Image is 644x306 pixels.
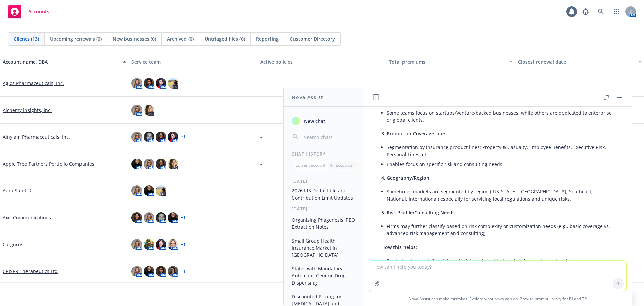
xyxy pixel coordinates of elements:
img: photo [131,159,142,169]
span: - [260,214,262,221]
a: + 1 [181,135,186,139]
img: photo [156,159,166,169]
a: Axis Communications [3,214,51,221]
img: photo [144,159,154,169]
img: photo [168,132,178,142]
span: - [260,187,262,194]
li: Dedicated teams deliver tailored advice relevant to the client’s industry and scale. [387,256,614,266]
span: - [260,80,262,87]
img: photo [156,239,166,250]
li: Some teams focus on startups/venture-backed businesses, while others are dedicated to enterprise ... [387,108,614,125]
span: - [260,268,262,275]
img: photo [131,266,142,277]
img: photo [168,159,178,169]
span: 5. Risk Profile/Consulting Needs [381,209,455,216]
li: Enables focus on specific risk and consulting needs. [387,159,614,169]
img: photo [156,185,166,196]
span: - [389,80,391,87]
button: States with Mandatory Automatic Generic Drug Dispensing [289,263,359,288]
img: photo [131,132,142,142]
a: BI [569,296,573,302]
a: Report a Bug [579,5,592,18]
a: Agios Pharmaceuticals, Inc. [3,80,64,87]
a: + 1 [181,269,186,273]
a: + 1 [181,243,186,247]
span: How this helps: [381,244,417,250]
span: - [260,133,262,140]
span: 4. Geography/Region [381,175,429,181]
a: Alnylam Pharmaceuticals, Inc. [3,133,70,140]
button: Small Group Health Insurance Market in [GEOGRAPHIC_DATA] [289,235,359,260]
span: - [260,241,262,248]
div: Closest renewal date [518,58,634,65]
button: 2026 IRS Deductible and Contribution Limit Updates [289,185,359,203]
span: - [518,80,520,87]
img: photo [168,212,178,223]
img: photo [144,185,154,196]
button: Organizing Phagenesis' PEO Extraction Notes [289,214,359,232]
input: Search chats [303,132,356,142]
span: Untriaged files (0) [205,35,245,42]
img: photo [156,78,166,89]
span: Archived (0) [167,35,194,42]
button: Closest renewal date [515,54,644,70]
span: Clients (13) [14,35,39,42]
li: Firms may further classify based on risk complexity or customization needs (e.g., basic coverage ... [387,221,614,238]
div: [DATE] [284,206,364,212]
a: Cargurus [3,241,23,248]
span: 3. Product or Coverage Line [381,130,445,137]
span: New chat [303,118,325,125]
img: photo [144,105,154,116]
div: Active policies [260,58,384,65]
div: Chat History [284,151,364,157]
p: Current account [295,162,325,168]
a: Aura Sub LLC [3,187,33,194]
p: All accounts [330,162,353,168]
img: photo [156,132,166,142]
img: photo [144,266,154,277]
img: photo [144,132,154,142]
div: Total premiums [389,58,505,65]
div: Service team [131,58,255,65]
a: Accounts [5,2,52,21]
span: Upcoming renewals (0) [50,35,102,42]
img: photo [156,212,166,223]
img: photo [144,78,154,89]
img: photo [131,185,142,196]
a: TR [582,296,587,302]
li: Segmentation by insurance product lines: Property & Casualty, Employee Benefits, Executive Risk, ... [387,142,614,159]
img: photo [131,105,142,116]
img: photo [144,212,154,223]
img: photo [131,239,142,250]
button: Service team [129,54,258,70]
button: Active policies [258,54,386,70]
img: photo [168,266,178,277]
h1: Nova Assist [292,94,323,101]
img: photo [168,239,178,250]
span: Nova Assist can make mistakes. Explore what Nova can do: Browse prompt library for and [367,292,629,306]
img: photo [156,266,166,277]
li: Sometimes markets are segmented by region ([US_STATE], [GEOGRAPHIC_DATA], Southeast, National, In... [387,187,614,204]
div: [DATE] [284,178,364,184]
a: Apple Tree Partners Portfolio Companies [3,160,94,167]
img: photo [168,78,178,89]
span: Accounts [28,9,49,14]
img: photo [131,78,142,89]
span: Customer Directory [290,35,335,42]
button: Total premiums [386,54,515,70]
span: - [260,160,262,167]
button: New chat [289,115,359,127]
a: CRISPR Therapeutics Ltd [3,268,58,275]
span: New businesses (0) [113,35,156,42]
img: photo [131,212,142,223]
span: Reporting [256,35,279,42]
img: photo [144,239,154,250]
a: + 1 [181,216,186,220]
span: - [260,106,262,114]
a: Alchemy Insights, Inc. [3,106,52,114]
div: Account name, DBA [3,58,119,65]
a: Search [594,5,608,18]
a: Switch app [610,5,623,18]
